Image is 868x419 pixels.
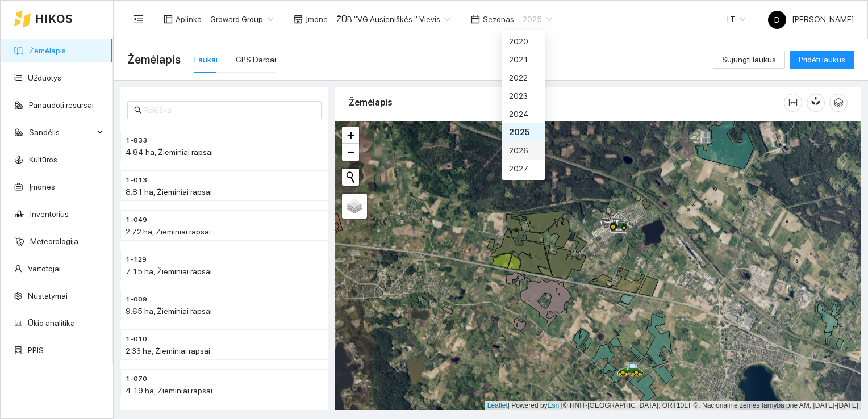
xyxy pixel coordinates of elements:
[134,106,142,114] span: search
[29,182,55,191] a: Įmonės
[502,160,545,178] div: 2027
[133,14,144,24] span: menu-fold
[28,291,68,300] a: Nustatymai
[236,53,276,66] div: GPS Darbai
[126,148,213,157] span: 4.84 ha, Žieminiai rapsai
[347,145,354,159] span: −
[509,72,538,84] div: 2022
[294,15,303,24] span: shop
[127,8,150,31] button: menu-fold
[126,254,147,265] span: 1-129
[509,162,538,175] div: 2027
[790,51,854,69] button: Pridėti laukus
[502,87,545,105] div: 2023
[126,215,147,225] span: 1-049
[523,11,552,28] span: 2025
[790,55,854,64] a: Pridėti laukus
[774,11,780,29] span: D
[502,105,545,123] div: 2024
[30,209,69,219] a: Inventorius
[126,346,210,355] span: 2.33 ha, Žieminiai rapsai
[126,334,147,345] span: 1-010
[713,55,785,64] a: Sujungti laukus
[126,267,212,276] span: 7.15 ha, Žieminiai rapsai
[784,94,802,112] button: column-width
[561,401,563,409] span: |
[471,15,480,24] span: calendar
[126,307,212,316] span: 9.65 ha, Žieminiai rapsai
[28,346,44,355] a: PPIS
[126,227,211,236] span: 2.72 ha, Žieminiai rapsai
[126,135,147,146] span: 1-833
[306,13,329,26] span: Įmonė :
[28,73,61,82] a: Užduotys
[713,51,785,69] button: Sujungti laukus
[768,15,854,24] span: [PERSON_NAME]
[784,98,802,107] span: column-width
[799,53,845,66] span: Pridėti laukus
[548,401,560,409] a: Esri
[176,13,203,26] span: Aplinka :
[336,11,450,28] span: ŽŪB "VG Ausieniškės " Vievis
[28,319,75,328] a: Ūkio analitika
[509,126,538,139] div: 2025
[502,141,545,160] div: 2026
[502,123,545,141] div: 2025
[29,100,94,110] a: Panaudoti resursai
[28,264,61,273] a: Vartotojai
[126,374,147,384] span: 1-070
[509,144,538,157] div: 2026
[347,128,354,142] span: +
[29,121,94,144] span: Sandėlis
[722,53,776,66] span: Sujungti laukus
[509,53,538,66] div: 2021
[509,90,538,102] div: 2023
[29,46,66,55] a: Žemėlapis
[126,187,212,196] span: 8.81 ha, Žieminiai rapsai
[485,401,861,410] div: | Powered by © HNIT-[GEOGRAPHIC_DATA]; ORT10LT ©, Nacionalinė žemės tarnyba prie AM, [DATE]-[DATE]
[210,11,273,28] span: Groward Group
[483,13,516,26] span: Sezonas :
[342,194,367,219] a: Layers
[126,386,212,395] span: 4.19 ha, Žieminiai rapsai
[29,155,57,164] a: Kultūros
[509,108,538,120] div: 2024
[194,53,218,66] div: Laukai
[502,51,545,69] div: 2021
[502,32,545,51] div: 2020
[342,169,359,186] button: Initiate a new search
[487,401,508,409] a: Leaflet
[127,51,181,69] span: Žemėlapis
[126,294,147,305] span: 1-009
[164,15,173,24] span: layout
[727,11,745,28] span: LT
[342,127,359,144] a: Zoom in
[144,104,315,116] input: Paieška
[30,237,78,246] a: Meteorologija
[349,86,784,119] div: Žemėlapis
[502,69,545,87] div: 2022
[509,35,538,48] div: 2020
[126,175,147,186] span: 1-013
[342,144,359,161] a: Zoom out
